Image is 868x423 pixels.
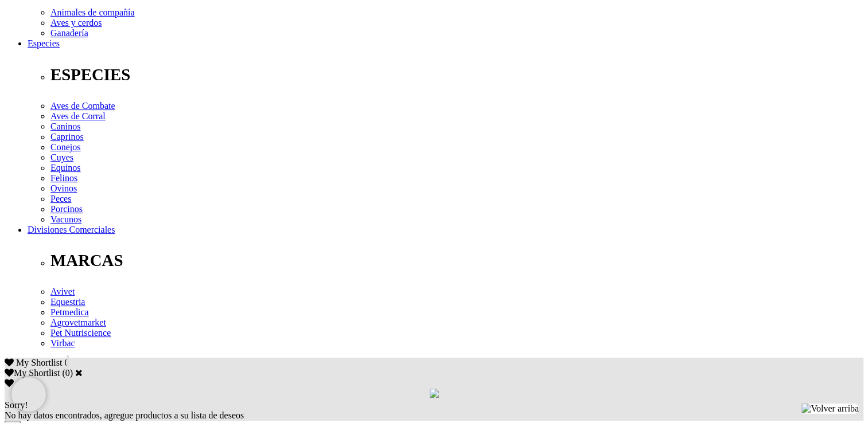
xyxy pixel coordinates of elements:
[50,297,85,307] a: Equestria
[28,38,60,48] a: Especies
[5,400,863,421] div: No hay datos encontrados, agregue productos a su lista de deseos
[50,111,106,121] a: Aves de Corral
[50,307,89,317] a: Petmedica
[62,368,73,378] span: ( )
[50,194,71,203] a: Peces
[50,28,88,38] a: Ganadería
[801,404,859,414] img: Volver arriba
[50,251,863,270] p: MARCAS
[50,183,77,193] a: Ovinos
[75,368,83,377] a: Cerrar
[50,7,135,17] a: Animales de compañía
[64,358,69,367] span: 0
[50,214,81,224] a: Vacunos
[5,400,28,410] span: Sorry!
[50,122,80,131] a: Caninos
[50,163,80,173] a: Equinos
[16,358,62,367] span: My Shortlist
[50,65,863,84] p: ESPECIES
[11,377,46,412] iframe: Brevo live chat
[50,132,84,142] a: Caprinos
[5,368,60,378] label: My Shortlist
[50,318,106,327] a: Agrovetmarket
[65,368,70,378] label: 0
[50,152,73,162] a: Cuyes
[50,204,83,214] a: Porcinos
[50,142,80,152] a: Conejos
[50,287,75,296] a: Avivet
[50,173,77,183] a: Felinos
[50,338,75,348] a: Virbac
[28,225,115,234] a: Divisiones Comerciales
[50,18,102,28] a: Aves y cerdos
[430,389,439,398] img: loading.gif
[50,328,111,338] a: Pet Nutriscience
[50,101,115,111] a: Aves de Combate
